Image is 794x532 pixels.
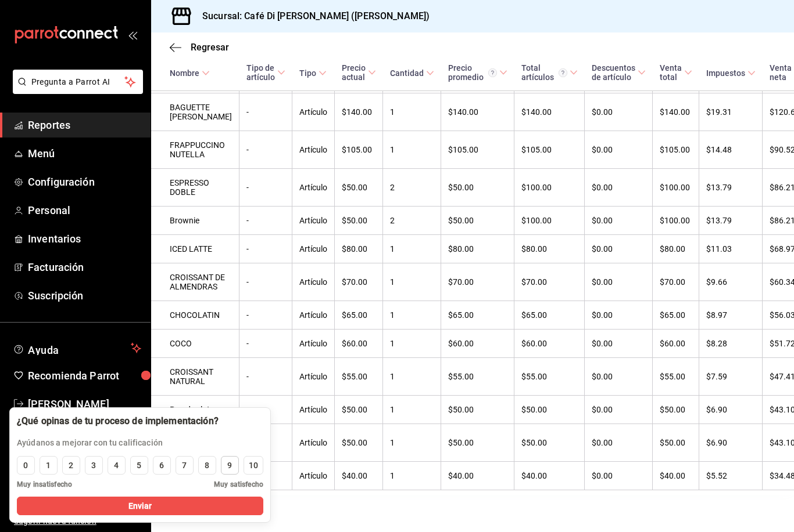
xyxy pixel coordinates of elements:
span: Descuentos de artículo [592,63,646,82]
td: - [239,169,292,207]
td: $65.00 [514,301,585,330]
span: Tipo de artículo [246,63,285,82]
span: Precio promedio [448,63,507,82]
td: Artículo [292,93,335,131]
td: Artículo [292,330,335,358]
div: 7 [182,459,187,472]
h3: Sucursal: Café Di [PERSON_NAME] ([PERSON_NAME]) [193,9,430,23]
span: Total artículos [521,63,578,82]
td: $140.00 [335,93,383,131]
td: $100.00 [653,169,699,207]
a: Pregunta a Parrot AI [8,84,143,96]
td: Artículo [292,131,335,169]
td: - [239,131,292,169]
td: $55.00 [653,358,699,396]
div: 8 [205,459,209,472]
td: $55.00 [335,358,383,396]
td: $0.00 [585,93,653,131]
td: Artículo [292,263,335,301]
button: 4 [108,456,126,475]
td: $80.00 [441,235,514,263]
div: Cantidad [390,68,424,78]
span: Menú [28,146,141,161]
td: Artículo [292,424,335,462]
td: $50.00 [514,424,585,462]
span: Muy insatisfecho [17,479,72,490]
td: $40.00 [514,462,585,490]
td: $40.00 [441,462,514,490]
span: Tipo [299,68,327,78]
td: $50.00 [441,396,514,424]
button: 8 [198,456,216,475]
td: $105.00 [514,131,585,169]
div: 9 [227,459,232,472]
td: $50.00 [335,169,383,207]
div: Total artículos [521,63,567,82]
td: CROISSANT DE ALMENDRAS [151,263,239,301]
button: 0 [17,456,35,475]
td: Artículo [292,235,335,263]
td: $0.00 [585,424,653,462]
td: $0.00 [585,330,653,358]
td: $7.59 [699,358,763,396]
td: $105.00 [441,131,514,169]
span: Precio actual [342,63,376,82]
td: $0.00 [585,358,653,396]
span: Ayuda [28,341,126,355]
td: $0.00 [585,462,653,490]
span: Enviar [128,500,152,512]
td: 1 [383,93,441,131]
td: $105.00 [335,131,383,169]
td: $0.00 [585,169,653,207]
td: BAGUETTE [PERSON_NAME] [151,93,239,131]
td: $6.90 [699,424,763,462]
button: Pregunta a Parrot AI [13,70,143,94]
td: $70.00 [514,263,585,301]
td: - [239,396,292,424]
td: - [239,93,292,131]
td: $0.00 [585,131,653,169]
button: 6 [153,456,171,475]
div: 5 [137,459,141,472]
button: open_drawer_menu [128,30,137,39]
button: 2 [62,456,80,475]
td: $100.00 [514,169,585,207]
td: $60.00 [514,330,585,358]
td: CROISSANT NATURAL [151,358,239,396]
td: $60.00 [335,330,383,358]
button: 7 [176,456,194,475]
div: Venta total [660,63,682,82]
button: 9 [221,456,239,475]
div: Tipo de artículo [246,63,275,82]
td: FRAPPUCCINO NUTELLA [151,131,239,169]
td: ESPRESSO DOBLE [151,169,239,207]
button: 3 [85,456,103,475]
td: $60.00 [653,330,699,358]
td: Artículo [292,169,335,207]
span: Pregunta a Parrot AI [31,76,125,88]
td: COCO [151,330,239,358]
td: $13.79 [699,169,763,207]
td: 1 [383,424,441,462]
td: $65.00 [441,301,514,330]
td: - [239,207,292,235]
span: Cantidad [390,68,434,78]
td: $70.00 [653,263,699,301]
td: $105.00 [653,131,699,169]
span: Configuración [28,174,141,190]
div: 10 [249,459,258,472]
td: 1 [383,462,441,490]
td: CHOCOLATIN [151,301,239,330]
td: $50.00 [335,207,383,235]
td: $50.00 [441,169,514,207]
td: $140.00 [441,93,514,131]
td: $13.79 [699,207,763,235]
td: $50.00 [335,424,383,462]
td: $40.00 [335,462,383,490]
td: $80.00 [653,235,699,263]
span: Impuestos [706,68,756,78]
td: $50.00 [514,396,585,424]
svg: Precio promedio = Total artículos / cantidad [488,68,497,77]
td: 1 [383,358,441,396]
td: - [239,330,292,358]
